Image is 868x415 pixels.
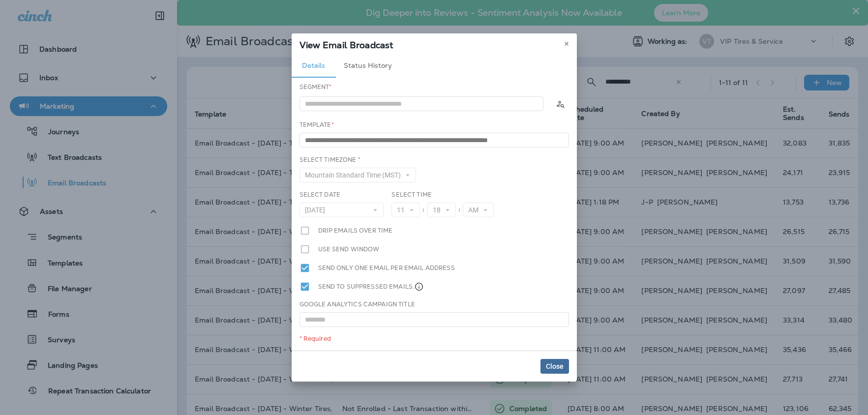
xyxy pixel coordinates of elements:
div: View Email Broadcast [292,33,577,54]
label: Use send window [318,244,380,255]
span: Close [546,363,564,370]
button: Details [292,54,336,78]
button: Calculate the estimated number of emails to be sent based on selected segment. (This could take a... [551,95,569,113]
span: 18 [433,206,445,214]
div: : [456,203,463,217]
label: Drip emails over time [318,225,393,236]
span: [DATE] [305,206,329,214]
button: 18 [427,203,456,217]
button: Mountain Standard Time (MST) [299,168,417,182]
label: Template [299,121,334,129]
button: AM [463,203,494,217]
label: Select Date [299,191,341,199]
button: Close [540,359,569,374]
label: Google Analytics Campaign Title [299,300,415,308]
label: Segment [299,83,332,91]
label: Select Time [391,191,432,199]
label: Select Timezone [299,156,360,164]
span: Mountain Standard Time (MST) [305,171,405,179]
button: Status History [336,54,400,78]
div: * Required [299,335,569,343]
span: 11 [397,206,409,214]
button: [DATE] [299,203,384,217]
span: AM [468,206,482,214]
button: 11 [391,203,420,217]
div: : [420,203,427,217]
label: Send to suppressed emails. [318,281,424,292]
label: Send only one email per email address [318,263,455,273]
